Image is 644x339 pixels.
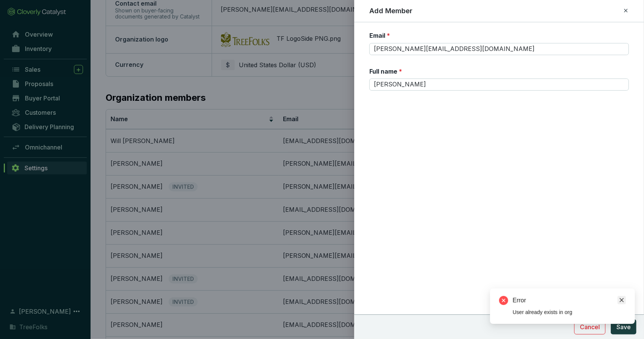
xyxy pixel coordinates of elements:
span: close [619,297,624,303]
div: User already exists in org [513,308,626,316]
a: Close [618,296,626,304]
div: Error [513,296,626,305]
label: Full name [369,67,402,76]
span: close-circle [499,296,508,305]
h2: Add Member [369,6,412,16]
label: Email [369,31,390,40]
